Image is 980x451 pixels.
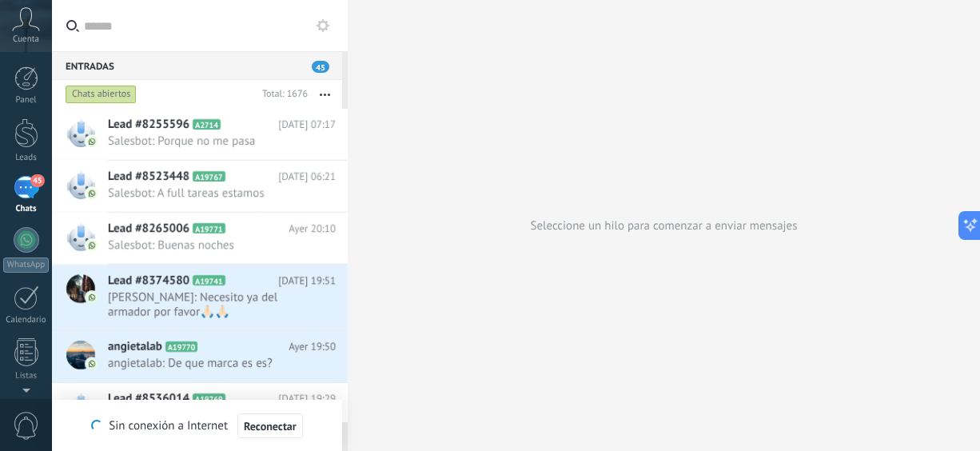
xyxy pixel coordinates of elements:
[193,119,221,130] span: A2714
[237,413,303,439] button: Reconectar
[91,413,302,439] div: Sin conexión a Internet
[108,117,189,133] span: Lead #8255596
[66,85,137,104] div: Chats abiertos
[108,134,305,149] span: Salesbot: Porque no me pasa
[278,117,336,133] span: [DATE] 07:17
[52,331,348,382] a: angietalab A19770 Ayer 19:50 angietalab: De que marca es es?
[289,221,336,237] span: Ayer 20:10
[108,391,189,407] span: Lead #8536014
[108,186,305,201] span: Salesbot: A full tareas estamos
[108,339,162,355] span: angietalab
[289,339,336,355] span: Ayer 19:50
[52,265,348,330] a: Lead #8374580 A19741 [DATE] 19:51 [PERSON_NAME]: Necesito ya del armador por favor🙏🏻🙏🏻
[244,421,297,432] span: Reconectar
[86,136,98,147] img: com.amocrm.amocrmwa.svg
[86,358,98,369] img: com.amocrm.amocrmwa.svg
[278,169,336,185] span: [DATE] 06:21
[193,393,225,404] span: A19769
[256,86,308,102] div: Total: 1676
[3,371,50,381] div: Listas
[86,188,98,199] img: com.amocrm.amocrmwa.svg
[86,292,98,303] img: com.amocrm.amocrmwa.svg
[193,223,225,233] span: A19771
[52,383,348,434] a: Lead #8536014 A19769 [DATE] 19:29 Salesbot: A vos Romi 🥰
[278,273,336,289] span: [DATE] 19:51
[3,153,50,163] div: Leads
[52,161,348,212] a: Lead #8523448 A19767 [DATE] 06:21 Salesbot: A full tareas estamos
[3,315,50,325] div: Calendario
[13,34,39,45] span: Cuenta
[3,95,50,106] div: Panel
[52,109,348,160] a: Lead #8255596 A2714 [DATE] 07:17 Salesbot: Porque no me pasa
[86,240,98,251] img: com.amocrm.amocrmwa.svg
[312,61,329,73] span: 45
[108,169,189,185] span: Lead #8523448
[30,174,44,187] span: 45
[3,257,49,273] div: WhatsApp
[193,171,225,182] span: A19767
[108,221,189,237] span: Lead #8265006
[52,213,348,264] a: Lead #8265006 A19771 Ayer 20:10 Salesbot: Buenas noches
[108,356,305,371] span: angietalab: De que marca es es?
[108,237,305,253] span: Salesbot: Buenas noches
[3,204,50,214] div: Chats
[165,341,197,352] span: A19770
[108,289,305,320] span: [PERSON_NAME]: Necesito ya del armador por favor🙏🏻🙏🏻
[278,391,336,407] span: [DATE] 19:29
[52,51,342,80] div: Entradas
[108,273,189,289] span: Lead #8374580
[308,80,342,109] button: Más
[193,275,225,285] span: A19741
